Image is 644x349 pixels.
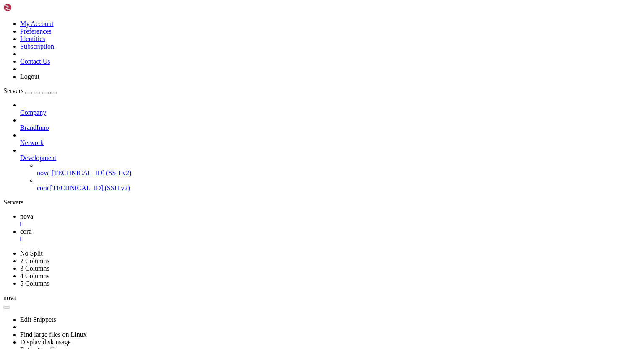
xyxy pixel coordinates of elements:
span: [TECHNICAL_ID] (SSH v2) [50,184,130,191]
span: cora [20,228,32,235]
a: nova [TECHNICAL_ID] (SSH v2) [37,169,641,177]
a: Logout [20,73,39,80]
a: nova [20,213,641,228]
span: nova [20,213,33,220]
li: nova [TECHNICAL_ID] (SSH v2) [37,162,641,177]
a: Company [20,109,641,116]
a: Find large files on Linux [20,331,87,338]
span: Company [20,109,46,116]
span: Servers [3,87,23,94]
a: Identities [20,35,45,42]
span: Network [20,139,44,146]
a: 5 Columns [20,280,49,287]
a: Servers [3,87,57,94]
a: 4 Columns [20,272,49,279]
a: Edit Snippets [20,316,56,323]
span: cora [37,184,49,191]
a: Subscription [20,43,54,50]
a: Preferences [20,28,52,35]
span: nova [3,294,16,301]
a: 2 Columns [20,257,49,264]
a: Network [20,139,641,147]
li: Company [20,101,641,116]
a: cora [20,228,641,243]
a: 3 Columns [20,265,49,272]
a: Contact Us [20,58,50,65]
a: No Split [20,250,43,257]
li: BrandInno [20,116,641,132]
span: nova [37,169,50,176]
span: Development [20,154,56,161]
span: BrandInno [20,124,49,131]
a:  [20,235,641,243]
a: Display disk usage [20,339,71,346]
div: Servers [3,199,641,206]
li: Development [20,147,641,192]
a: BrandInno [20,124,641,132]
img: Shellngn [3,3,52,12]
li: Network [20,132,641,147]
a: Development [20,154,641,162]
a:  [20,220,641,228]
a: cora [TECHNICAL_ID] (SSH v2) [37,184,641,192]
span: [TECHNICAL_ID] (SSH v2) [52,169,131,176]
a: My Account [20,20,54,27]
li: cora [TECHNICAL_ID] (SSH v2) [37,177,641,192]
